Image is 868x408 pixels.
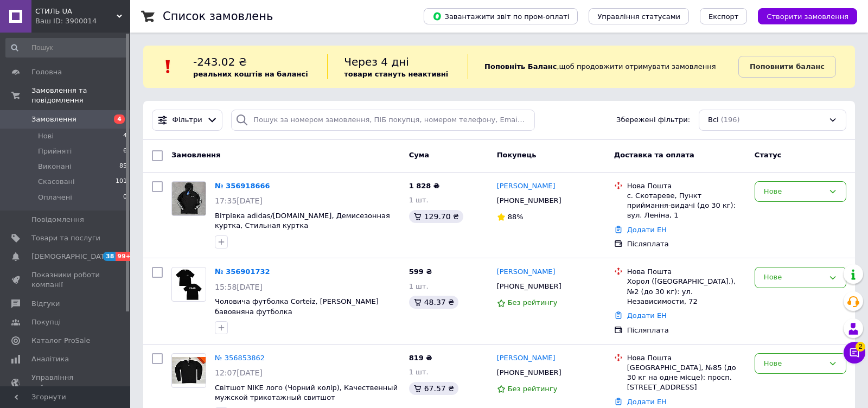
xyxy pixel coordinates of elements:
[31,215,84,225] span: Повідомлення
[123,146,127,156] span: 6
[484,62,557,71] b: Поповніть Баланс
[627,398,667,406] a: Додати ЕН
[721,116,740,124] span: (196)
[497,151,537,159] span: Покупець
[844,342,865,364] button: Чат з покупцем2
[627,191,746,221] div: с. Скотареве, Пункт приймання-видачі (до 30 кг): вул. Леніна, 1
[700,8,748,24] button: Експорт
[750,62,825,71] b: Поповнити баланс
[231,110,535,131] input: Пошук за номером замовлення, ПІБ покупця, номером телефону, Email, номером накладної
[215,368,263,377] span: 12:07[DATE]
[35,7,117,16] span: СТИЛЬ UA
[627,239,746,249] div: Післяплата
[175,267,202,301] img: Фото товару
[103,252,116,261] span: 38
[755,151,782,159] span: Статус
[409,182,439,190] span: 1 828 ₴
[508,385,558,393] span: Без рейтингу
[409,382,458,395] div: 67.57 ₴
[508,298,558,307] span: Без рейтингу
[31,252,112,262] span: [DEMOGRAPHIC_DATA]
[856,342,865,352] span: 2
[215,297,379,316] a: Чоловича футболка Corteiz, [PERSON_NAME] бавовняна футболка
[432,11,569,21] span: Завантажити звіт по пром-оплаті
[409,210,463,223] div: 129.70 ₴
[767,12,848,21] span: Створити замовлення
[627,326,746,335] div: Післяплата
[747,12,857,20] a: Створити замовлення
[409,196,429,204] span: 1 шт.
[123,131,127,141] span: 4
[627,353,746,363] div: Нова Пошта
[35,16,130,26] div: Ваш ID: 3900014
[764,186,824,197] div: Нове
[424,8,578,24] button: Завантажити звіт по пром-оплаті
[215,354,265,362] a: № 356853862
[163,10,273,23] h1: Список замовлень
[31,317,61,327] span: Покупці
[409,267,432,276] span: 599 ₴
[31,233,100,243] span: Товари та послуги
[38,146,72,156] span: Прийняті
[172,182,206,215] img: Фото товару
[495,194,564,208] div: [PHONE_NUMBER]
[764,272,824,283] div: Нове
[38,193,72,202] span: Оплачені
[709,12,739,21] span: Експорт
[215,384,398,402] a: Світшот NIKE лого (Чорний колір), Качественный мужской трикотажный свитшот
[627,277,746,307] div: Хорол ([GEOGRAPHIC_DATA].), №2 (до 30 кг): ул. Независимости, 72
[409,354,432,362] span: 819 ₴
[31,354,69,364] span: Аналітика
[116,252,133,261] span: 99+
[5,38,128,58] input: Пошук
[497,267,556,277] a: [PERSON_NAME]
[173,115,202,125] span: Фільтри
[215,196,263,205] span: 17:35[DATE]
[160,59,176,75] img: :exclamation:
[215,267,270,276] a: № 356901732
[123,193,127,202] span: 0
[171,151,220,159] span: Замовлення
[409,151,429,159] span: Cума
[597,12,680,21] span: Управління статусами
[31,114,76,124] span: Замовлення
[627,226,667,234] a: Додати ЕН
[215,212,390,230] a: Вітрівка adidas/[DOMAIN_NAME], Демисезонная куртка, Стильная куртка
[31,336,90,346] span: Каталог ProSale
[193,70,308,78] b: реальних коштів на балансі
[38,177,75,187] span: Скасовані
[738,56,836,78] a: Поповнити баланс
[409,296,458,309] div: 48.37 ₴
[215,182,270,190] a: № 356918666
[31,373,100,392] span: Управління сайтом
[38,131,54,141] span: Нові
[171,267,206,302] a: Фото товару
[764,358,824,369] div: Нове
[172,357,206,384] img: Фото товару
[409,282,429,290] span: 1 шт.
[31,86,130,105] span: Замовлення та повідомлення
[627,181,746,191] div: Нова Пошта
[627,311,667,320] a: Додати ЕН
[116,177,127,187] span: 101
[344,70,448,78] b: товари стануть неактивні
[171,181,206,216] a: Фото товару
[38,162,72,171] span: Виконані
[31,67,62,77] span: Головна
[495,366,564,380] div: [PHONE_NUMBER]
[344,55,409,68] span: Через 4 дні
[468,54,738,79] div: , щоб продовжити отримувати замовлення
[495,279,564,294] div: [PHONE_NUMBER]
[614,151,694,159] span: Доставка та оплата
[409,368,429,376] span: 1 шт.
[758,8,857,24] button: Створити замовлення
[31,270,100,290] span: Показники роботи компанії
[497,181,556,192] a: [PERSON_NAME]
[114,114,125,124] span: 4
[171,353,206,388] a: Фото товару
[497,353,556,364] a: [PERSON_NAME]
[708,115,719,125] span: Всі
